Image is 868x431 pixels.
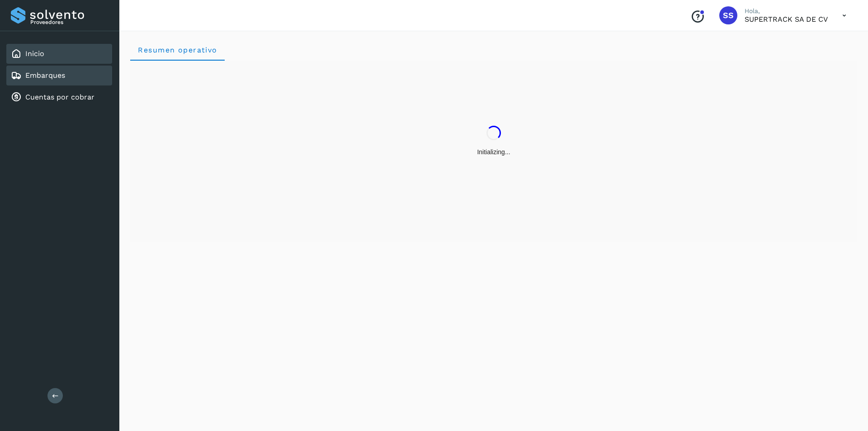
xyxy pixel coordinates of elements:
[6,44,112,64] div: Inicio
[25,93,94,101] a: Cuentas por cobrar
[25,71,65,80] a: Embarques
[6,87,112,107] div: Cuentas por cobrar
[137,46,217,54] span: Resumen operativo
[745,15,828,24] p: SUPERTRACK SA DE CV
[30,19,108,25] p: Proveedores
[745,7,828,15] p: Hola,
[6,66,112,85] div: Embarques
[25,49,44,58] a: Inicio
